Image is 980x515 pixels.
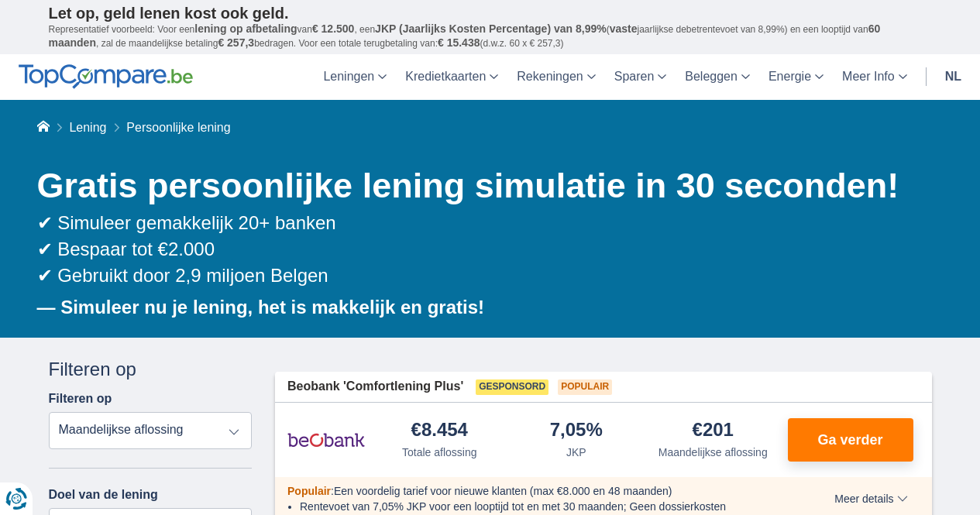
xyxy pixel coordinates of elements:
span: lening op afbetaling [194,22,297,35]
a: Beleggen [676,54,759,100]
div: Filteren op [49,356,253,383]
a: Kredietkaarten [396,54,507,100]
span: € 12.500 [312,22,355,35]
span: vaste [610,22,638,35]
span: € 257,3 [218,36,254,49]
div: €201 [693,421,734,441]
div: €8.454 [411,421,468,441]
span: Ga verder [817,433,882,447]
a: nl [936,54,971,100]
p: Let op, geld lenen kost ook geld. [49,4,932,22]
span: Populair [558,379,612,395]
a: Energie [759,54,833,100]
div: ✔ Simuleer gemakkelijk 20+ banken ✔ Bespaar tot €2.000 ✔ Gebruikt door 2,9 miljoen Belgen [37,210,932,290]
a: Lening [69,121,106,134]
span: Een voordelig tarief voor nieuwe klanten (max €8.000 en 48 maanden) [334,485,672,497]
h1: Gratis persoonlijke lening simulatie in 30 seconden! [37,162,932,210]
button: Meer details [823,493,919,505]
a: Home [37,121,50,134]
label: Doel van de lening [49,488,158,502]
span: Gesponsord [476,379,548,395]
img: product.pl.alt Beobank [287,421,365,459]
a: Leningen [314,54,396,100]
label: Filteren op [49,392,112,406]
div: 7,05% [550,421,603,441]
a: Meer Info [833,54,916,100]
button: Ga verder [788,418,913,462]
div: Maandelijkse aflossing [658,445,768,460]
span: Beobank 'Comfortlening Plus' [287,378,463,396]
span: 60 maanden [49,22,881,49]
div: Totale aflossing [402,445,477,460]
a: Rekeningen [507,54,604,100]
b: — Simuleer nu je lening, het is makkelijk en gratis! [37,297,485,318]
span: € 15.438 [438,36,480,49]
div: JKP [566,445,586,460]
span: Meer details [834,493,907,504]
p: Representatief voorbeeld: Voor een van , een ( jaarlijkse debetrentevoet van 8,99%) en een loopti... [49,22,932,50]
span: Populair [287,485,331,497]
span: Persoonlijke lening [126,121,230,134]
li: Rentevoet van 7,05% JKP voor een looptijd tot en met 30 maanden; Geen dossierkosten [300,499,778,514]
a: Sparen [605,54,676,100]
span: JKP (Jaarlijks Kosten Percentage) van 8,99% [375,22,607,35]
div: : [275,483,790,499]
img: TopCompare [19,64,193,89]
